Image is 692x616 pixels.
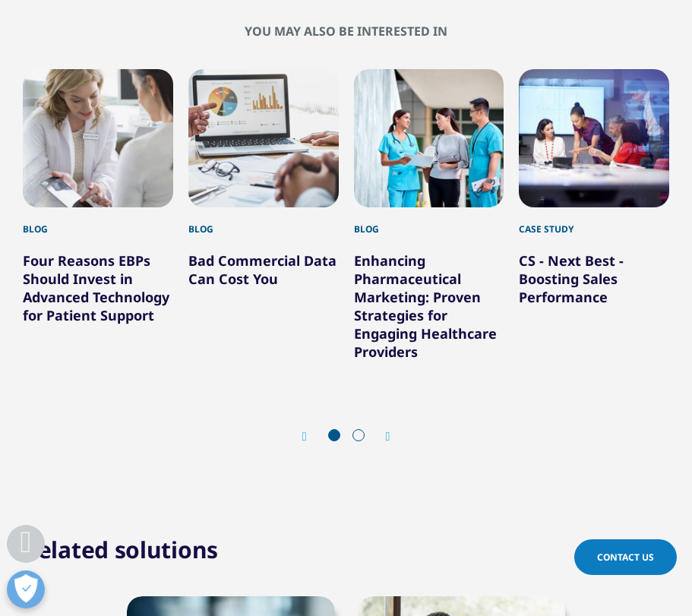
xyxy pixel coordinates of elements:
h2: Related solutions [23,535,218,565]
div: Blog [188,207,339,236]
span: Contact Us [597,551,654,564]
div: 2 / 6 [188,69,339,361]
a: Enhancing Pharmaceutical Marketing: Proven Strategies for Engaging Healthcare Providers [354,251,497,361]
div: Case Study [519,207,669,236]
div: 3 / 6 [354,69,504,361]
a: CS - Next Best - Boosting Sales Performance [519,251,624,306]
a: Contact Us [574,539,677,575]
div: Previous slide [302,429,322,444]
button: Open Preferences [7,570,45,608]
div: 4 / 6 [519,69,669,361]
div: Next slide [371,429,390,444]
h2: You may also be interested in [23,24,669,39]
a: Bad Commercial Data Can Cost You [188,251,337,288]
div: Blog [23,207,173,236]
a: Four Reasons EBPs Should Invest in Advanced Technology for Patient Support [23,251,169,324]
div: 1 / 6 [23,69,173,361]
div: Blog [354,207,504,236]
